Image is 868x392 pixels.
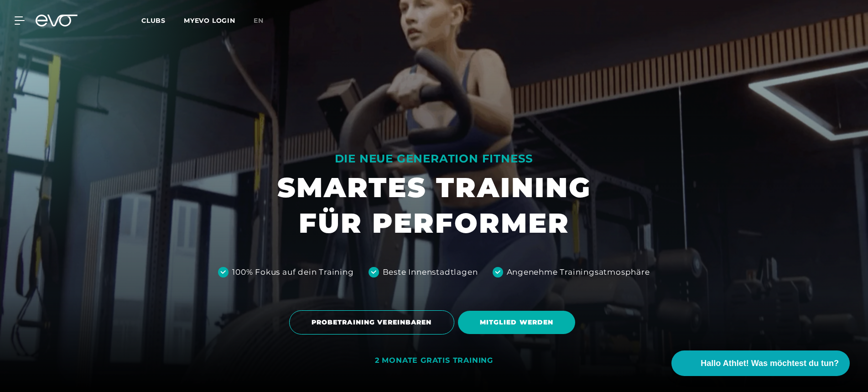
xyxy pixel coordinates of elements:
[701,357,839,370] span: Hallo Athlet! Was möchtest du tun?
[141,16,184,25] a: Clubs
[277,170,591,241] h1: SMARTES TRAINING FÜR PERFORMER
[232,267,353,278] div: 100% Fokus auf dein Training
[289,303,458,341] a: PROBETRAINING VEREINBAREN
[375,356,493,366] div: 2 MONATE GRATIS TRAINING
[254,16,264,25] span: en
[480,318,554,327] span: MITGLIED WERDEN
[507,267,650,278] div: Angenehme Trainingsatmosphäre
[671,350,850,376] button: Hallo Athlet! Was möchtest du tun?
[458,304,579,341] a: MITGLIED WERDEN
[312,318,432,327] span: PROBETRAINING VEREINBAREN
[184,16,235,25] a: MYEVO LOGIN
[277,152,591,166] div: DIE NEUE GENERATION FITNESS
[254,16,275,26] a: en
[383,267,478,278] div: Beste Innenstadtlagen
[141,16,166,25] span: Clubs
